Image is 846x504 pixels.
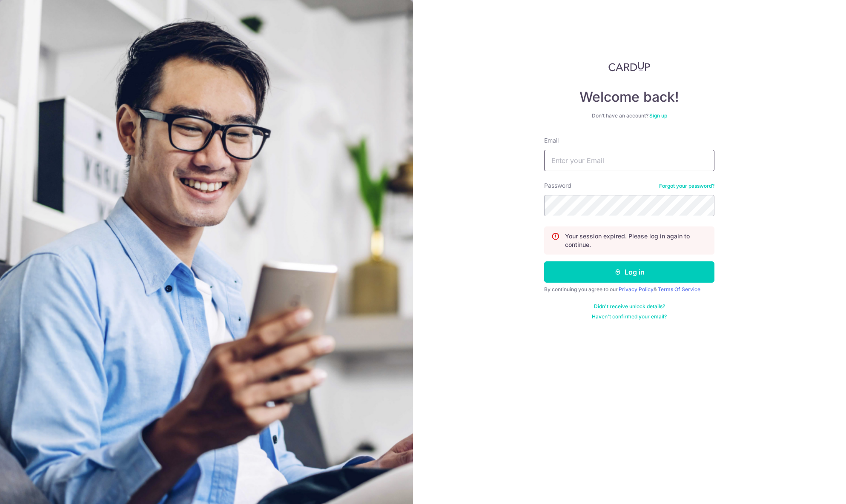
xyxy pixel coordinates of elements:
div: By continuing you agree to our & [544,286,714,293]
h4: Welcome back! [544,89,714,106]
a: Privacy Policy [619,286,654,292]
label: Email [544,136,559,145]
label: Password [544,181,571,190]
div: Don’t have an account? [544,112,714,119]
img: CardUp Logo [608,61,650,72]
a: Didn't receive unlock details? [594,303,665,310]
a: Forgot your password? [659,183,714,189]
a: Sign up [649,112,667,119]
input: Enter your Email [544,150,714,171]
button: Log in [544,261,714,283]
p: Your session expired. Please log in again to continue. [565,232,707,249]
a: Haven't confirmed your email? [592,313,667,320]
a: Terms Of Service [658,286,700,292]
